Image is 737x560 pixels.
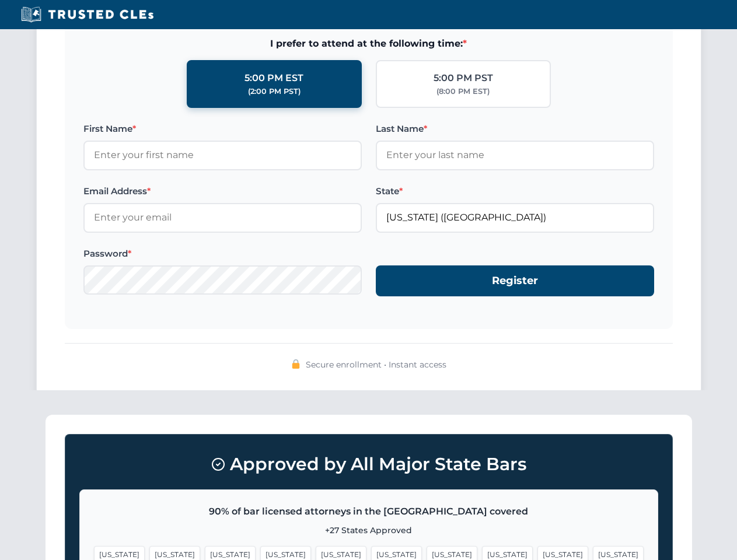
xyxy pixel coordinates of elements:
[83,247,362,261] label: Password
[248,86,301,97] div: (2:00 PM PST)
[83,184,362,198] label: Email Address
[376,141,654,170] input: Enter your last name
[376,122,654,136] label: Last Name
[244,71,303,86] div: 5:00 PM EST
[94,504,644,519] p: 90% of bar licensed attorneys in the [GEOGRAPHIC_DATA] covered
[83,36,654,51] span: I prefer to attend at the following time:
[83,141,362,170] input: Enter your first name
[79,449,658,480] h3: Approved by All Major State Bars
[376,203,654,232] input: Florida (FL)
[94,524,644,537] p: +27 States Approved
[376,184,654,198] label: State
[376,265,654,296] button: Register
[306,358,446,371] span: Secure enrollment • Instant access
[83,203,362,232] input: Enter your email
[83,122,362,136] label: First Name
[18,6,157,23] img: Trusted CLEs
[436,86,490,97] div: (8:00 PM EST)
[291,359,301,369] img: 🔒
[434,71,493,86] div: 5:00 PM PST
